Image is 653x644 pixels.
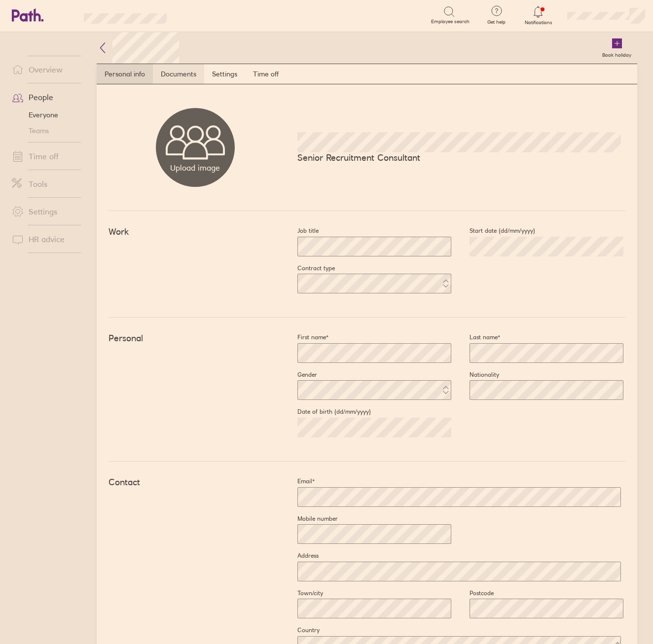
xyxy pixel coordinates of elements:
label: Country [282,626,320,634]
a: Settings [4,202,83,221]
a: Settings [204,64,245,84]
a: Documents [153,64,204,84]
label: Job title [282,227,319,235]
label: Contract type [282,264,335,272]
label: Address [282,552,319,560]
a: Overview [4,60,83,79]
label: Book holiday [596,49,637,58]
h4: Contact [109,477,282,488]
a: Everyone [4,107,83,123]
a: Tools [4,174,83,194]
label: Date of birth (dd/mm/yyyy) [282,408,371,416]
label: Start date (dd/mm/yyyy) [454,227,535,235]
label: Nationality [454,371,499,379]
p: Senior Recruitment Consultant [297,152,625,163]
span: Employee search [431,19,470,25]
label: Postcode [454,589,494,597]
h4: Work [109,227,282,237]
a: Teams [4,123,83,139]
label: First name* [282,333,328,341]
a: People [4,87,83,107]
a: Book holiday [596,32,637,64]
a: Time off [4,146,83,166]
span: Notifications [522,20,554,26]
div: Search [193,10,218,19]
label: Mobile number [282,515,338,523]
label: Last name* [454,333,500,341]
h4: Personal [109,333,282,344]
a: Time off [245,64,287,84]
a: Personal info [97,64,153,84]
a: Notifications [522,5,554,26]
a: HR advice [4,229,83,249]
label: Gender [282,371,317,379]
label: Email* [282,477,315,485]
span: Get help [480,19,512,25]
label: Town/city [282,589,323,597]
